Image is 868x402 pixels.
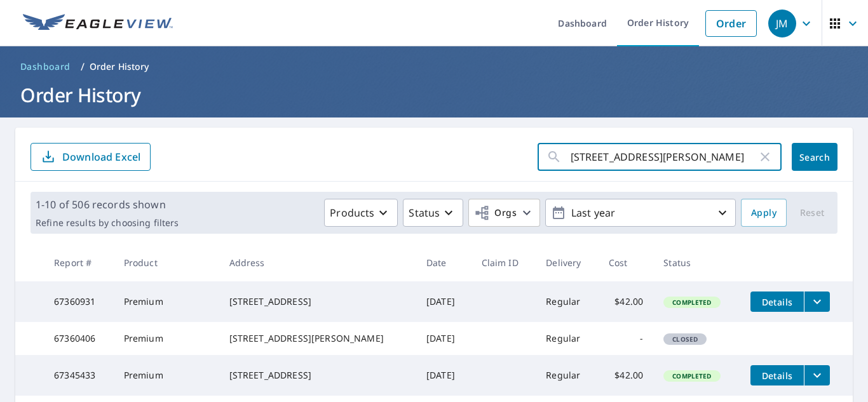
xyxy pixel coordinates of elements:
[324,199,398,227] button: Products
[330,205,374,220] p: Products
[741,199,787,227] button: Apply
[599,355,654,396] td: $42.00
[416,244,471,281] th: Date
[474,205,517,221] span: Orgs
[653,244,740,281] th: Status
[44,322,114,355] td: 67360406
[114,322,219,355] td: Premium
[758,296,796,308] span: Details
[44,281,114,322] td: 67360931
[403,199,463,227] button: Status
[229,369,406,382] div: [STREET_ADDRESS]
[536,322,598,355] td: Regular
[536,244,598,281] th: Delivery
[23,14,173,33] img: EV Logo
[792,143,837,171] button: Search
[416,281,471,322] td: [DATE]
[15,57,853,77] nav: breadcrumb
[90,60,149,73] p: Order History
[750,291,804,312] button: detailsBtn-67360931
[44,355,114,396] td: 67345433
[758,370,796,382] span: Details
[416,355,471,396] td: [DATE]
[62,150,140,164] p: Download Excel
[15,57,76,77] a: Dashboard
[114,244,219,281] th: Product
[571,139,757,175] input: Address, Report #, Claim ID, etc.
[536,281,598,322] td: Regular
[15,82,853,108] h1: Order History
[804,365,830,385] button: filesDropdownBtn-67345433
[768,10,796,37] div: JM
[536,355,598,396] td: Regular
[31,143,151,171] button: Download Excel
[665,372,719,380] span: Completed
[81,59,85,74] li: /
[804,291,830,312] button: filesDropdownBtn-67360931
[114,281,219,322] td: Premium
[599,322,654,355] td: -
[229,295,406,308] div: [STREET_ADDRESS]
[468,199,540,227] button: Orgs
[229,332,406,345] div: [STREET_ADDRESS][PERSON_NAME]
[751,205,776,221] span: Apply
[750,365,804,385] button: detailsBtn-67345433
[566,202,715,224] p: Last year
[599,281,654,322] td: $42.00
[20,60,71,73] span: Dashboard
[409,205,440,220] p: Status
[36,197,179,212] p: 1-10 of 506 records shown
[471,244,536,281] th: Claim ID
[44,244,114,281] th: Report #
[665,335,705,344] span: Closed
[416,322,471,355] td: [DATE]
[802,151,827,163] span: Search
[599,244,654,281] th: Cost
[114,355,219,396] td: Premium
[36,217,179,229] p: Refine results by choosing filters
[705,10,757,37] a: Order
[219,244,416,281] th: Address
[545,199,736,227] button: Last year
[665,298,719,307] span: Completed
